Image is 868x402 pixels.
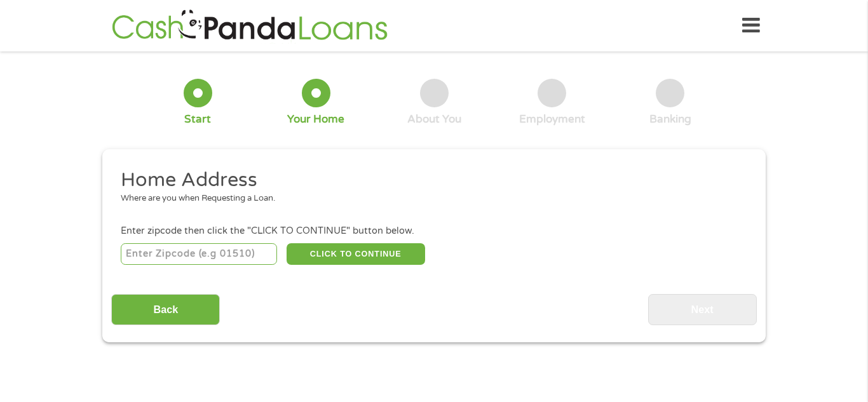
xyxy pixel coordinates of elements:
[519,112,585,126] div: Employment
[649,112,691,126] div: Banking
[407,112,461,126] div: About You
[184,112,211,126] div: Start
[121,224,747,238] div: Enter zipcode then click the "CLICK TO CONTINUE" button below.
[648,294,757,325] input: Next
[121,192,738,205] div: Where are you when Requesting a Loan.
[287,243,425,265] button: CLICK TO CONTINUE
[111,294,220,325] input: Back
[121,243,278,265] input: Enter Zipcode (e.g 01510)
[287,112,344,126] div: Your Home
[121,168,738,193] h2: Home Address
[108,8,391,44] img: GetLoanNow Logo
